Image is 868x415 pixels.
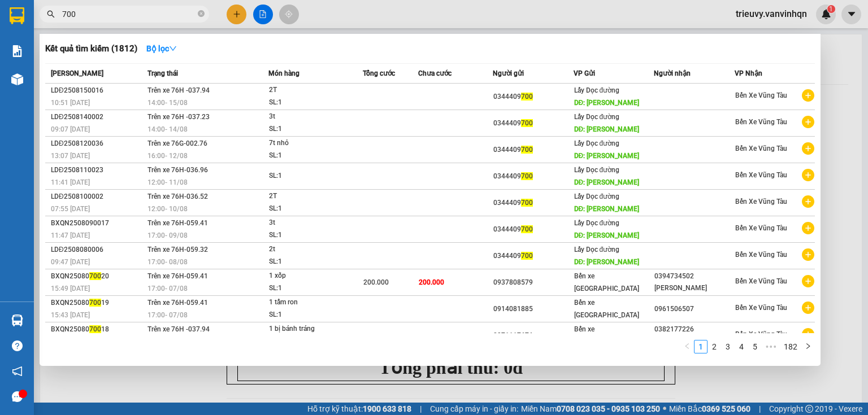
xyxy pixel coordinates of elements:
span: left [684,343,691,350]
span: Người gửi [493,69,524,77]
span: 14:00 - 14/08 [147,125,188,133]
li: Previous Page [680,340,694,353]
div: 2t [269,243,354,256]
a: 2 [708,340,721,353]
span: Bến Xe Vũng Tàu [735,91,787,99]
strong: Bộ lọc [146,44,177,53]
div: LDĐ2508110023 [51,164,144,176]
span: Bến xe [GEOGRAPHIC_DATA] [574,299,639,319]
span: Món hàng [268,69,300,77]
div: LDĐ2508140002 [51,111,144,123]
span: Trên xe 76H-059.32 [147,246,208,254]
span: Bến Xe Vũng Tàu [735,171,787,179]
li: 2 [708,340,721,353]
img: warehouse-icon [11,73,23,85]
span: VP Nhận [735,69,762,77]
span: search [47,10,55,18]
div: LDĐ2508150016 [51,85,144,97]
span: Trên xe 76H-059.41 [147,299,208,307]
span: 700 [521,93,533,101]
button: Bộ lọcdown [137,40,186,58]
span: Bến Xe Vũng Tàu [735,330,787,338]
div: BXQN25080 18 [51,324,144,335]
span: DĐ: [PERSON_NAME] [574,152,640,160]
div: 0344409 [493,250,573,262]
span: Bến Xe Vũng Tàu [735,118,787,126]
span: plus-circle [802,195,814,208]
span: 10:51 [DATE] [51,99,90,107]
span: 17:00 - 07/08 [147,311,188,319]
span: 700 [521,252,533,260]
span: Lấy Dọc đường [574,246,620,254]
li: Next Page [801,340,815,353]
span: 09:07 [DATE] [51,125,90,133]
span: down [169,45,177,53]
li: 1 [694,340,708,353]
span: Người nhận [654,69,691,77]
span: 15:49 [DATE] [51,285,90,292]
span: DĐ: [PERSON_NAME] [574,205,640,213]
a: 3 [722,340,734,353]
span: Lấy Dọc đường [574,219,620,227]
span: Trên xe 76H-059.41 [147,272,208,280]
div: 0344409 [493,197,573,209]
span: Bến Xe Vũng Tàu [735,277,787,285]
span: 15:43 [DATE] [51,311,90,319]
div: 2T [269,84,354,97]
span: ••• [762,340,780,353]
a: 5 [749,340,761,353]
div: 0344409 [493,117,573,129]
div: 0344409 [493,171,573,182]
span: Bến Xe Vũng Tàu [735,198,787,206]
div: 0344409 [493,144,573,156]
a: 4 [735,340,748,353]
span: 17:00 - 08/08 [147,258,188,266]
div: 3t [269,217,354,229]
div: [PERSON_NAME] [654,282,734,294]
span: DĐ: [PERSON_NAME] [574,125,640,133]
span: close-circle [198,9,205,20]
span: Lấy Dọc đường [574,86,620,94]
span: notification [12,366,23,377]
div: 0971117676 [493,330,573,342]
img: logo-vxr [10,7,24,24]
div: LDĐ2508100002 [51,191,144,203]
div: SL: 1 [269,309,354,321]
span: Trên xe 76H -037.94 [147,86,210,94]
span: 700 [521,225,533,233]
div: SL: 1 [269,123,354,136]
span: plus-circle [802,116,814,128]
div: 0914081885 [493,303,573,315]
span: Bến Xe Vũng Tàu [735,145,787,152]
div: 2T [269,190,354,203]
div: 7t nhỏ [269,137,354,150]
span: 200.000 [363,278,389,286]
li: 182 [780,340,801,353]
span: Trên xe 76G-002.76 [147,139,207,147]
span: DĐ: [PERSON_NAME] [574,178,640,186]
span: 700 [521,146,533,154]
span: plus-circle [802,89,814,102]
div: LDĐ2508080006 [51,244,144,256]
div: SL: 1 [269,170,354,182]
span: DĐ: [PERSON_NAME] [574,258,640,266]
span: plus-circle [802,169,814,181]
span: 09:47 [DATE] [51,258,90,266]
button: right [801,340,815,353]
span: Bến Xe Vũng Tàu [735,224,787,232]
span: plus-circle [802,328,814,340]
span: DĐ: [PERSON_NAME] [574,99,640,107]
span: 700 [521,119,533,127]
span: Chưa cước [418,69,452,77]
span: 700 [89,272,101,280]
span: 200.000 [419,278,444,286]
span: 11:41 [DATE] [51,178,90,186]
span: 16:00 - 12/08 [147,152,188,160]
span: Bến Xe Vũng Tàu [735,304,787,312]
h3: Kết quả tìm kiếm ( 1812 ) [45,43,137,55]
div: 1 bị bánh tráng [269,323,354,335]
span: Trên xe 76H-059.41 [147,219,208,227]
button: left [680,340,694,353]
span: close-circle [198,10,205,17]
span: Bến xe [GEOGRAPHIC_DATA] [574,272,639,292]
